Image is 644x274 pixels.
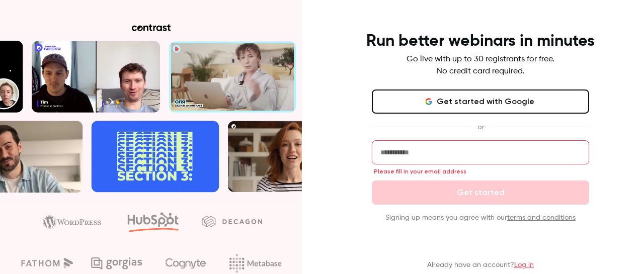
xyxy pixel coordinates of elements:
a: terms and conditions [507,214,576,221]
span: Please fill in your email address [374,167,466,175]
h4: Run better webinars in minutes [366,31,595,51]
button: Get started with Google [372,89,589,114]
p: Go live with up to 30 registrants for free. No credit card required. [407,53,554,77]
p: Already have an account? [427,260,534,270]
a: Log in [514,261,534,268]
img: decagon [202,216,262,227]
p: Signing up means you agree with our [372,213,589,223]
span: or [472,122,489,132]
